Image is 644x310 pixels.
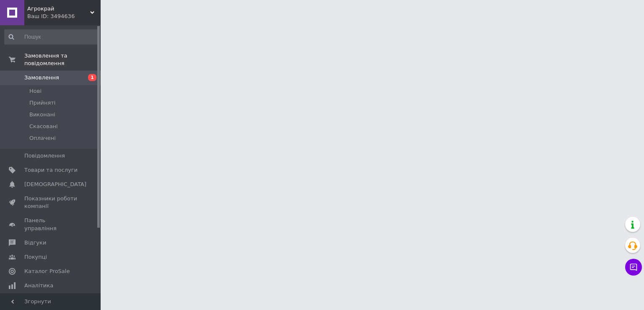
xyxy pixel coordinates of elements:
span: Виконані [29,111,55,118]
span: Нові [29,87,42,95]
span: Відгуки [24,239,46,247]
span: Агрокрай [27,5,90,13]
div: Ваш ID: 3494636 [27,13,101,20]
span: Замовлення та повідомлення [24,52,101,67]
span: Замовлення [24,74,59,81]
span: Аналітика [24,282,53,289]
span: Повідомлення [24,152,65,160]
span: Покупці [24,253,47,261]
span: Панель управління [24,217,78,232]
span: Каталог ProSale [24,268,70,275]
span: Товари та послуги [24,166,78,174]
span: 1 [88,74,96,81]
span: Показники роботи компанії [24,195,78,210]
span: [DEMOGRAPHIC_DATA] [24,181,86,188]
button: Чат з покупцем [625,259,642,276]
input: Пошук [4,29,99,45]
span: Оплачені [29,134,56,142]
span: Скасовані [29,123,58,130]
span: Прийняті [29,99,55,107]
